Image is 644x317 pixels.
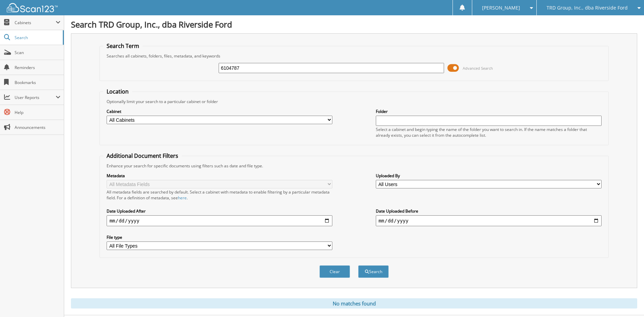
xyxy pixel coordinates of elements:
[15,110,60,115] span: Help
[15,65,60,70] span: Reminders
[178,195,187,201] a: here
[107,215,332,226] input: start
[103,152,182,160] legend: Additional Document Filters
[15,124,60,130] span: Announcements
[103,42,143,50] legend: Search Term
[107,109,332,114] label: Cabinet
[7,3,58,12] img: scan123-logo-white.svg
[319,265,350,278] button: Clear
[71,298,637,308] div: No matches found
[358,265,389,278] button: Search
[103,88,132,95] legend: Location
[463,66,493,71] span: Advanced Search
[376,109,602,114] label: Folder
[376,208,602,214] label: Date Uploaded Before
[15,50,60,55] span: Scan
[107,208,332,214] label: Date Uploaded After
[376,173,602,179] label: Uploaded By
[376,127,602,138] div: Select a cabinet and begin typing the name of the folder you want to search in. If the name match...
[15,95,56,100] span: User Reports
[107,234,332,240] label: File type
[103,163,605,169] div: Enhance your search for specific documents using filters such as date and file type.
[15,80,60,85] span: Bookmarks
[482,6,520,10] span: [PERSON_NAME]
[547,6,628,10] span: TRD Group, Inc., dba Riverside Ford
[107,189,332,201] div: All metadata fields are searched by default. Select a cabinet with metadata to enable filtering b...
[15,35,59,40] span: Search
[107,173,332,179] label: Metadata
[15,20,56,26] span: Cabinets
[103,99,605,104] div: Optionally limit your search to a particular cabinet or folder
[71,19,637,30] h1: Search TRD Group, Inc., dba Riverside Ford
[103,53,605,59] div: Searches all cabinets, folders, files, metadata, and keywords
[376,215,602,226] input: end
